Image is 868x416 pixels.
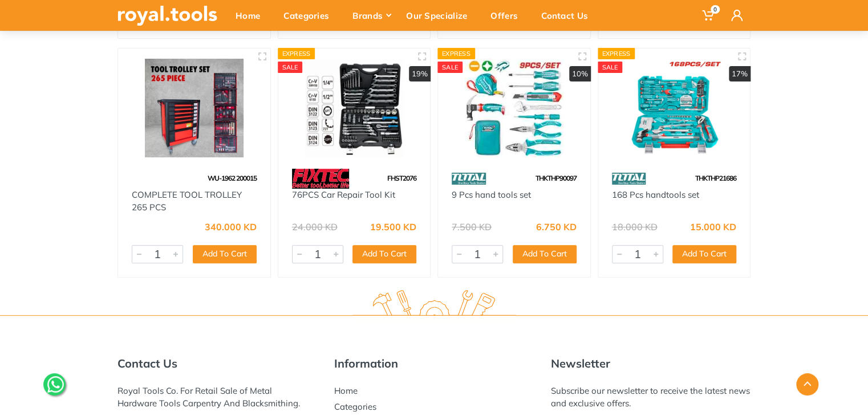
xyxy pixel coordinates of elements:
[612,189,699,200] a: 168 Pcs handtools set
[437,48,475,59] div: Express
[729,66,751,82] div: 17%
[292,189,395,200] a: 76PCS Car Repair Tool Kit
[672,245,736,263] button: Add To Cart
[117,6,217,26] img: royal.tools Logo
[690,222,736,231] div: 15.000 KD
[482,3,533,27] div: Offers
[551,385,751,410] div: Subscribe our newsletter to receive the latest news and exclusive offers.
[278,48,315,59] div: Express
[289,59,420,157] img: Royal Tools - 76PCS Car Repair Tool Kit
[452,222,492,231] div: 7.500 KD
[533,3,603,27] div: Contact Us
[208,174,257,182] span: WU-1962 200015
[536,174,577,182] span: THKTHP90097
[370,222,416,231] div: 19.500 KD
[352,245,416,263] button: Add To Cart
[448,59,580,157] img: Royal Tools - 9 Pcs hand tools set
[609,59,740,157] img: Royal Tools - 168 Pcs handtools set
[711,5,720,14] span: 0
[398,3,482,27] div: Our Specialize
[344,3,398,27] div: Brands
[128,59,260,157] img: Royal Tools - COMPLETE TOOL TROLLEY 265 PCS
[292,169,349,189] img: 115.webp
[598,62,623,73] div: SALE
[334,385,358,396] a: Home
[551,357,751,370] h5: Newsletter
[275,3,344,27] div: Categories
[193,245,257,263] button: Add To Cart
[452,169,486,189] img: 86.webp
[117,357,317,370] h5: Contact Us
[334,357,534,370] h5: Information
[205,222,257,231] div: 340.000 KD
[598,48,635,59] div: Express
[228,3,275,27] div: Home
[536,222,577,231] div: 6.750 KD
[117,385,317,410] div: Royal Tools Co. For Retail Sale of Metal Hardware Tools Carpentry And Blacksmithing.
[387,174,416,182] span: FHST2076
[612,222,658,231] div: 18.000 KD
[612,169,646,189] img: 86.webp
[569,66,591,82] div: 10%
[409,66,431,82] div: 19%
[695,174,736,182] span: THKTHP21686
[132,189,242,213] a: COMPLETE TOOL TROLLEY 265 PCS
[437,62,463,73] div: SALE
[452,189,531,200] a: 9 Pcs hand tools set
[278,62,303,73] div: SALE
[292,222,338,231] div: 24.000 KD
[334,401,376,412] a: Categories
[132,169,156,189] img: 1.webp
[513,245,577,263] button: Add To Cart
